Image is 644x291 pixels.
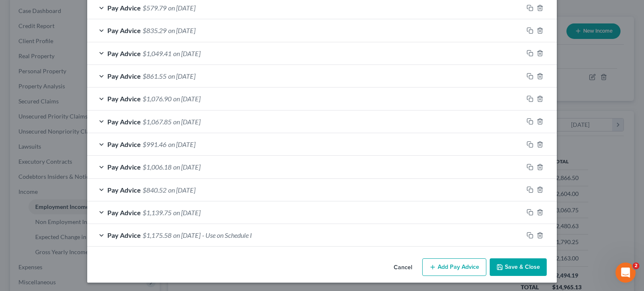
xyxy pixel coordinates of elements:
[107,95,141,103] span: Pay Advice
[143,186,166,194] span: $840.52
[107,163,141,171] span: Pay Advice
[173,95,200,103] span: on [DATE]
[107,209,141,216] span: Pay Advice
[107,49,141,57] span: Pay Advice
[168,26,195,34] span: on [DATE]
[633,263,639,269] span: 2
[107,140,141,148] span: Pay Advice
[143,72,166,80] span: $861.55
[173,163,200,171] span: on [DATE]
[615,263,636,283] iframe: Intercom live chat
[490,258,547,276] button: Save & Close
[107,231,141,239] span: Pay Advice
[168,4,195,12] span: on [DATE]
[143,95,171,103] span: $1,076.90
[143,4,166,12] span: $579.79
[143,118,171,126] span: $1,067.85
[387,259,419,276] button: Cancel
[143,163,171,171] span: $1,006.18
[143,209,171,216] span: $1,139.75
[143,49,171,57] span: $1,049.41
[168,140,195,148] span: on [DATE]
[107,26,141,34] span: Pay Advice
[173,49,200,57] span: on [DATE]
[107,4,141,12] span: Pay Advice
[168,72,195,80] span: on [DATE]
[173,209,200,216] span: on [DATE]
[143,231,171,239] span: $1,175.58
[168,186,195,194] span: on [DATE]
[143,26,166,34] span: $835.29
[107,72,141,80] span: Pay Advice
[173,118,200,126] span: on [DATE]
[107,118,141,126] span: Pay Advice
[107,186,141,194] span: Pay Advice
[202,231,252,239] span: - Use on Schedule I
[143,140,166,148] span: $991.46
[173,231,200,239] span: on [DATE]
[422,258,486,276] button: Add Pay Advice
